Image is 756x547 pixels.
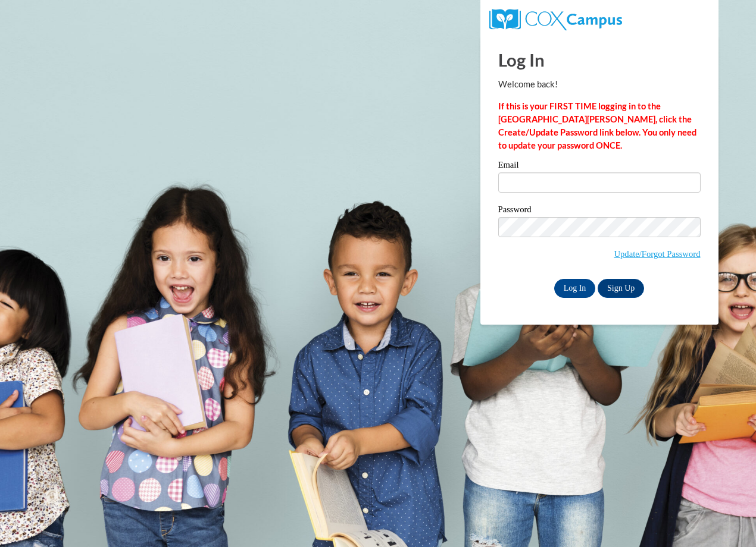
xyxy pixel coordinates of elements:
[498,101,696,150] strong: If this is your FIRST TIME logging in to the [GEOGRAPHIC_DATA][PERSON_NAME], click the Create/Upd...
[498,48,701,72] h1: Log In
[498,78,701,91] p: Welcome back!
[489,9,622,30] img: COX Campus
[554,279,596,298] input: Log In
[489,14,622,24] a: COX Campus
[498,205,701,217] label: Password
[598,279,644,298] a: Sign Up
[614,249,700,259] a: Update/Forgot Password
[498,161,701,172] label: Email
